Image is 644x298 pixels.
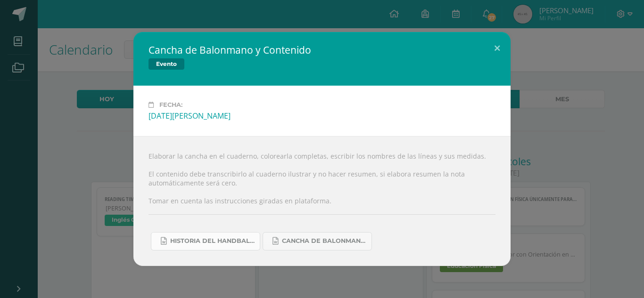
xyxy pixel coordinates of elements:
button: Close (Esc) [484,32,511,64]
a: Cancha de Balonmano.docx [263,232,372,250]
a: Historia del handball.docx [151,232,260,250]
span: Evento [149,58,184,70]
div: Elaborar la cancha en el cuaderno, colorearla completas, escribir los nombres de las líneas y sus... [133,136,511,266]
span: Fecha: [159,101,182,108]
span: Historia del handball.docx [170,237,255,245]
h2: Cancha de Balonmano y Contenido [149,43,311,56]
span: Cancha de Balonmano.docx [282,237,367,245]
div: [DATE][PERSON_NAME] [149,111,495,121]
